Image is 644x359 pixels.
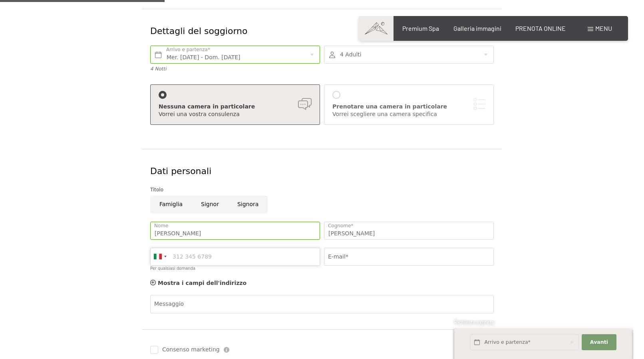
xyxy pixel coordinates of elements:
span: Avanti [590,339,608,346]
input: 312 345 6789 [150,248,320,266]
span: Richiesta express [454,319,494,325]
div: Dettagli del soggiorno [150,25,436,38]
div: Dati personali [150,165,494,178]
div: Italy (Italia): +39 [151,248,169,265]
a: Premium Spa [402,24,439,32]
span: Consenso marketing [162,346,220,354]
div: Titolo [150,186,494,194]
div: Vorrei scegliere una camera specifica [332,110,485,118]
a: PRENOTA ONLINE [515,24,566,32]
span: Menu [595,24,612,32]
div: Prenotare una camera in particolare [332,103,485,111]
div: Vorrei una vostra consulenza [159,110,312,118]
label: Per qualsiasi domanda [150,266,195,271]
div: Nessuna camera in particolare [159,103,312,111]
a: Galleria immagini [453,24,501,32]
span: Mostra i campi dell'indirizzo [158,280,246,286]
div: 4 Notti [150,66,320,72]
button: Avanti [582,334,616,351]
